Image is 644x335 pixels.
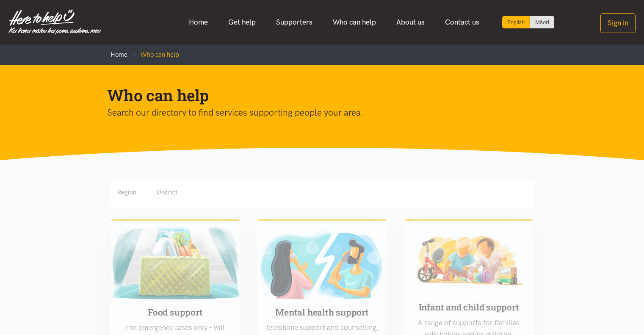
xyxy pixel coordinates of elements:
div: Current language [502,16,530,28]
a: Switch to Te Reo Māori [530,16,554,28]
a: Home [111,51,127,58]
li: Who can help [127,50,179,60]
a: About us [386,13,435,31]
img: Home [8,9,101,35]
a: Who can help [323,13,386,31]
h1: Who can help [107,85,524,105]
button: Sign in [600,13,636,33]
p: Search our directory to find services supporting people your area. [107,105,524,120]
a: Get help [218,13,266,31]
div: Region [117,187,136,197]
div: District [157,187,177,197]
a: Home [179,13,218,31]
div: Language toggle [502,16,555,28]
a: Supporters [266,13,323,31]
a: Contact us [435,13,489,31]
